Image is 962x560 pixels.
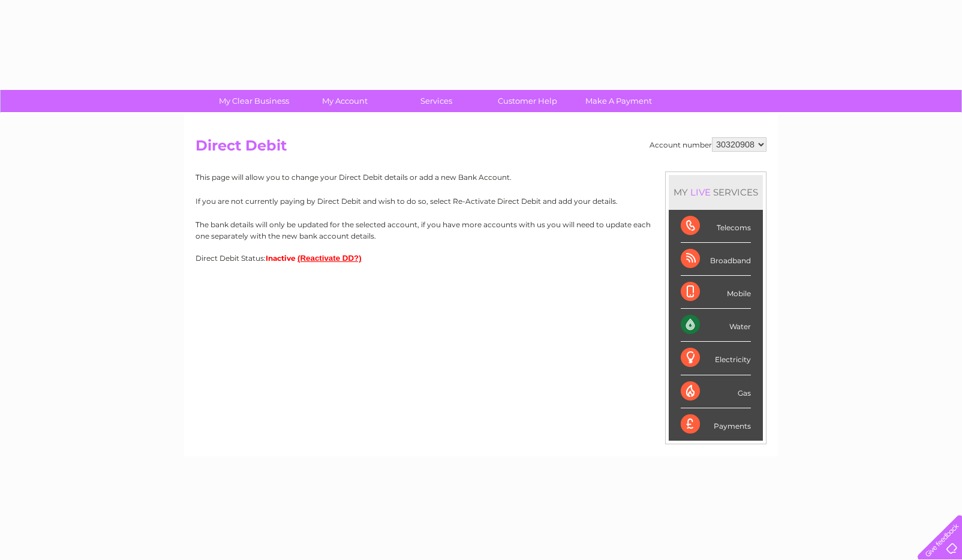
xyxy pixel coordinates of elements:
button: (Reactivate DD?) [297,254,362,263]
p: The bank details will only be updated for the selected account, if you have more accounts with us... [196,219,766,242]
a: Make A Payment [569,90,668,112]
a: Services [387,90,486,112]
div: Gas [681,375,751,408]
div: Electricity [681,342,751,375]
div: Payments [681,408,751,441]
h2: Direct Debit [196,137,766,160]
div: Broadband [681,243,751,276]
div: Account number [650,137,766,152]
a: My Account [296,90,395,112]
a: Customer Help [478,90,577,112]
p: If you are not currently paying by Direct Debit and wish to do so, select Re-Activate Direct Debi... [196,195,766,207]
a: My Clear Business [205,90,303,112]
div: MY SERVICES [669,175,763,209]
div: Direct Debit Status: [196,254,766,263]
div: Telecoms [681,210,751,243]
div: Water [681,309,751,342]
span: Inactive [266,254,296,263]
div: Mobile [681,276,751,309]
div: LIVE [688,186,713,198]
p: This page will allow you to change your Direct Debit details or add a new Bank Account. [196,171,766,183]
